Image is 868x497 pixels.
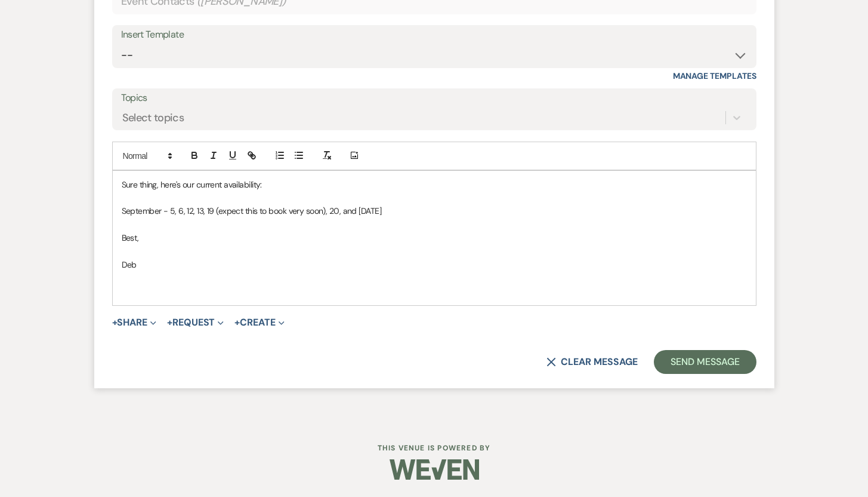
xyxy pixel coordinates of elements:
[112,318,157,327] button: Share
[167,318,172,327] span: +
[546,357,637,367] button: Clear message
[122,258,747,271] p: Deb
[654,350,756,374] button: Send Message
[122,231,747,244] p: Best,
[122,110,184,126] div: Select topics
[167,318,224,327] button: Request
[122,204,747,217] p: September - 5, 6, 12, 13, 19 (expect this to book very soon), 20, and [DATE]
[673,70,756,81] a: Manage Templates
[234,318,284,327] button: Create
[122,178,747,191] p: Sure thing, here's our current availability:
[112,318,118,327] span: +
[121,90,747,107] label: Topics
[234,318,240,327] span: +
[121,26,747,44] div: Insert Template
[390,449,479,490] img: Weven Logo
